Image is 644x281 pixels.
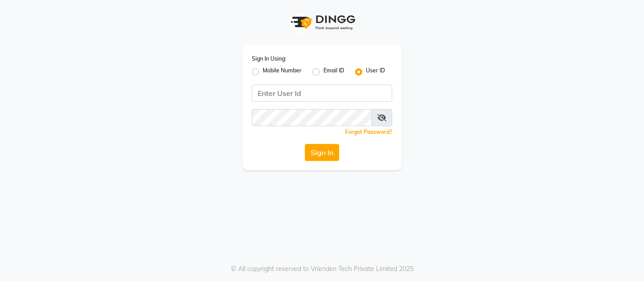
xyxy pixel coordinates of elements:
label: Sign In Using: [252,55,286,63]
label: Mobile Number [263,67,302,77]
label: User ID [366,67,385,77]
img: logo1.svg [286,9,358,36]
a: Forgot Password? [345,129,392,135]
label: Email ID [323,67,344,77]
input: Username [252,85,392,102]
button: Sign In [305,144,339,161]
input: Username [252,109,372,126]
